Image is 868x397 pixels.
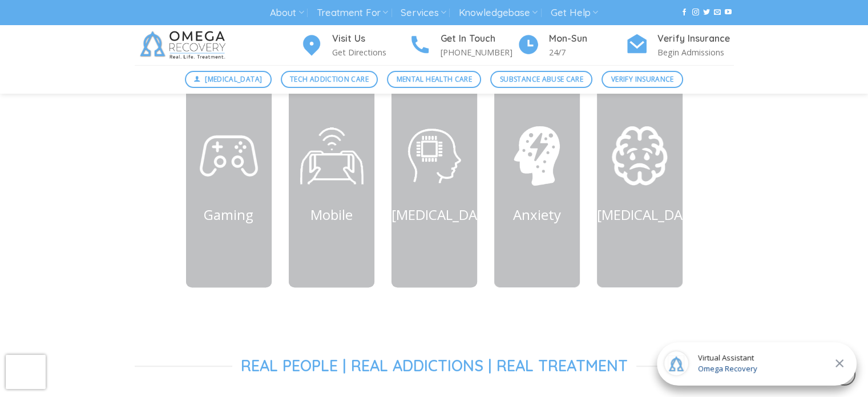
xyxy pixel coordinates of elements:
[681,9,688,17] a: Follow on Facebook
[270,2,304,23] a: About
[549,46,625,59] p: 24/7
[703,9,710,17] a: Follow on Twitter
[300,31,409,59] a: Visit Us Get Directions
[332,31,409,46] h4: Visit Us
[135,25,235,65] img: Omega Recovery
[205,74,262,85] span: [MEDICAL_DATA]
[513,204,561,223] a: Anxiety
[332,46,409,59] p: Get Directions
[549,31,625,46] h4: Mon-Sun
[500,74,583,85] span: Substance Abuse Care
[391,204,499,223] a: [MEDICAL_DATA]
[551,2,598,23] a: Get Help
[409,31,517,59] a: Get In Touch [PHONE_NUMBER]
[310,204,353,223] a: Mobile
[625,31,734,59] a: Verify Insurance Begin Admissions
[725,9,732,17] a: Follow on YouTube
[490,71,592,88] a: Substance Abuse Care
[692,9,699,17] a: Follow on Instagram
[601,71,683,88] a: Verify Insurance
[241,356,628,376] span: Real People | Real Addictions | Real Treatment
[441,46,517,59] p: [PHONE_NUMBER]
[317,2,388,23] a: Treatment For
[401,2,446,23] a: Services
[441,31,517,46] h4: Get In Touch
[657,31,734,46] h4: Verify Insurance
[204,204,253,223] a: Gaming
[185,71,272,88] a: [MEDICAL_DATA]
[281,71,378,88] a: Tech Addiction Care
[597,204,704,223] a: [MEDICAL_DATA]
[611,74,674,85] span: Verify Insurance
[290,74,369,85] span: Tech Addiction Care
[6,355,46,389] iframe: reCAPTCHA
[657,46,734,59] p: Begin Admissions
[387,71,481,88] a: Mental Health Care
[397,74,472,85] span: Mental Health Care
[459,2,538,23] a: Knowledgebase
[714,9,721,17] a: Send us an email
